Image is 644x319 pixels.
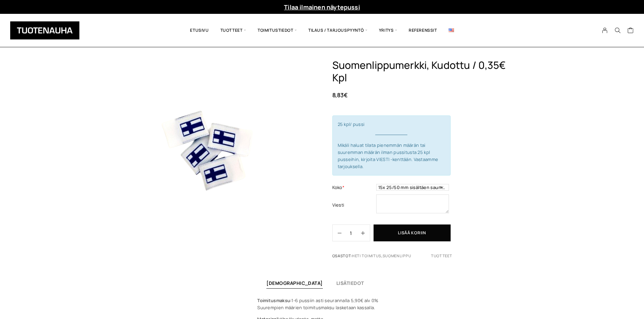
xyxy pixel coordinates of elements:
label: Viesti [332,202,375,209]
p: 1-6 pussiin asti seurannalla 5,90€ alv 0% Suurempien määrien toimitusmaksu lasketaan kassalla. [257,297,386,311]
span: Tilaus / Tarjouspyyntö [303,19,373,42]
a: My Account [598,27,612,33]
a: Lisätiedot [336,280,364,286]
button: Search [611,27,624,33]
span: Tuotteet [215,19,252,42]
label: Koko [332,184,375,191]
img: 13477ee2-8f02-47be-90ba-68ce2babf6a0 [124,59,304,238]
input: Määrä [341,225,361,241]
span: Yritys [373,19,403,42]
h1: Suomenlippumerkki, Kudottu / 0,35€ Kpl [332,59,520,84]
a: Etusivu [184,19,214,42]
a: Heti toimitus [352,253,381,258]
strong: Toimitusmaksu: [257,297,291,303]
button: Lisää koriin [374,224,451,241]
bdi: 8,83 [332,91,348,99]
a: [DEMOGRAPHIC_DATA] [266,280,323,286]
a: Suomenlippu tuotteet [383,253,452,258]
a: Cart [627,27,634,35]
a: Referenssit [403,19,443,42]
span: 25 kpl/ pussi Mikäli haluat tilata pienemmän määrän tai suuremman määrän ilman pussitusta 25 kpl ... [338,121,445,169]
img: Tuotenauha Oy [10,21,79,39]
a: Tilaa ilmainen näytepussi [284,3,360,11]
span: € [344,91,348,99]
span: Toimitustiedot [252,19,303,42]
span: Osastot: , [332,253,520,264]
img: English [449,28,454,32]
